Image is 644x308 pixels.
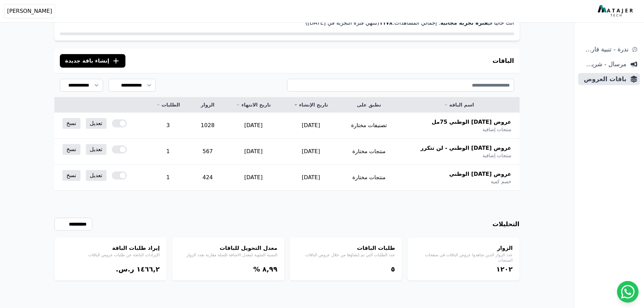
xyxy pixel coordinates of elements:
a: تعديل [86,170,106,181]
td: 567 [191,139,224,165]
h4: الزوار [414,244,513,252]
img: MatajerTech Logo [598,5,635,17]
span: باقات العروض [581,74,626,84]
a: نسخ [63,170,80,181]
h4: إيراد طلبات الباقة [61,244,160,252]
th: الزوار [191,97,224,113]
span: عروض [DATE] الوطني [449,170,511,178]
span: منتجات إضافية [482,126,511,133]
td: منتجات مختارة [339,165,398,191]
a: اسم الباقة [406,101,511,108]
p: النسبة المئوية لمعدل الاضافة للسلة مقارنة بعدد الزوار [179,252,278,258]
span: منتجات إضافية [482,152,511,159]
td: [DATE] [224,165,282,191]
td: [DATE] [282,113,340,139]
button: [PERSON_NAME] [4,4,55,18]
td: [DATE] [224,113,282,139]
p: عدد الزوار الذين شاهدوا عروض الباقات في صفحات المنتجات [414,252,513,263]
td: [DATE] [282,165,340,191]
span: إنشاء باقة جديدة [65,57,110,65]
td: تصنيفات مختارة [339,113,398,139]
span: مرسال - شريط دعاية [581,60,626,69]
a: تعديل [86,118,106,129]
a: نسخ [63,118,80,129]
th: تطبق على [339,97,398,113]
a: تعديل [86,144,106,155]
h3: الباقات [493,56,514,66]
bdi: ١٤٦٦,٢ [137,265,160,273]
span: ر.س. [116,265,134,273]
p: الإيرادات الناتجة عن طلبات عروض الباقات [61,252,160,258]
td: [DATE] [224,139,282,165]
span: % [253,265,260,273]
td: 1028 [191,113,224,139]
td: [DATE] [282,139,340,165]
span: ندرة - تنبية قارب علي النفاذ [581,45,628,54]
p: عدد الطلبات التي تم إنشاؤها من خلال عروض الباقات [296,252,395,258]
strong: فترة تجربة مجانية [440,20,488,26]
td: 1 [145,165,191,191]
button: إنشاء باقة جديدة [60,54,126,68]
span: [PERSON_NAME] [7,7,52,15]
div: ٥ [296,264,395,274]
td: منتجات مختارة [339,139,398,165]
h4: طلبات الباقات [296,244,395,252]
span: خصم كمية [491,178,511,185]
p: أنت حاليا في . إجمالي المشاهدات: (تنتهي فترة التجربة في [DATE]) [60,19,514,27]
span: عروض [DATE] الوطني 75مل [432,118,511,126]
a: الطلبات [153,101,183,108]
td: 1 [145,139,191,165]
td: 424 [191,165,224,191]
strong: ١١٧٨ [379,20,392,26]
h3: التحليلات [493,219,520,229]
div: ١٢۰٢ [414,264,513,274]
a: تاريخ الانتهاء [233,101,274,108]
a: تاريخ الإنشاء [290,101,332,108]
a: نسخ [63,144,80,155]
bdi: ٨,٩٩ [262,265,277,273]
span: عروض [DATE] الوطني - لن تتكرر [421,144,511,152]
h4: معدل التحويل للباقات [179,244,278,252]
td: 3 [145,113,191,139]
